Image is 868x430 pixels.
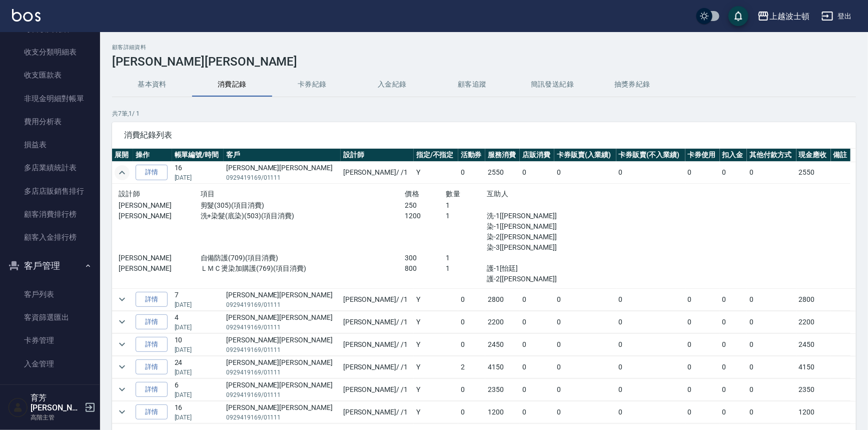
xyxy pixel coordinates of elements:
[769,10,809,23] div: 上越波士頓
[172,149,224,162] th: 帳單編號/時間
[405,190,420,198] span: 價格
[341,401,414,423] td: [PERSON_NAME] / /1
[747,149,796,162] th: 其他付款方式
[616,162,685,184] td: 0
[487,263,609,274] p: 護-1[怡廷]
[796,288,831,310] td: 2800
[4,306,96,329] a: 客資篩選匯出
[753,6,813,27] button: 上越波士頓
[224,149,341,162] th: 客戶
[554,356,616,378] td: 0
[224,356,341,378] td: [PERSON_NAME][PERSON_NAME]
[487,232,609,242] p: 染-2[[PERSON_NAME]]
[685,311,720,333] td: 0
[487,211,609,221] p: 洗-1[[PERSON_NAME]]
[796,356,831,378] td: 4150
[747,311,796,333] td: 0
[272,73,352,97] button: 卡券紀錄
[747,401,796,423] td: 0
[487,221,609,232] p: 染-1[[PERSON_NAME]]
[446,200,487,211] p: 1
[172,162,224,184] td: 16
[175,173,222,182] p: [DATE]
[485,162,520,184] td: 2550
[485,378,520,400] td: 2350
[414,356,458,378] td: Y
[12,9,41,22] img: Logo
[136,359,168,375] a: 詳情
[4,352,96,375] a: 入金管理
[224,333,341,355] td: [PERSON_NAME][PERSON_NAME]
[352,73,432,97] button: 入金紀錄
[226,300,338,309] p: 0929419169/01111
[817,7,856,26] button: 登出
[119,211,201,221] p: [PERSON_NAME]
[720,311,747,333] td: 0
[458,401,485,423] td: 0
[4,203,96,226] a: 顧客消費排行榜
[112,109,856,118] p: 共 7 筆, 1 / 1
[728,6,748,26] button: save
[115,337,130,352] button: expand row
[720,378,747,400] td: 0
[414,401,458,423] td: Y
[554,311,616,333] td: 0
[112,149,133,162] th: 展開
[458,162,485,184] td: 0
[175,368,222,377] p: [DATE]
[115,404,130,419] button: expand row
[226,390,338,399] p: 0929419169/01111
[685,162,720,184] td: 0
[124,130,844,140] span: 消費紀錄列表
[685,333,720,355] td: 0
[485,288,520,310] td: 2800
[796,333,831,355] td: 2450
[720,288,747,310] td: 0
[520,356,554,378] td: 0
[685,149,720,162] th: 卡券使用
[119,200,201,211] p: [PERSON_NAME]
[136,165,168,180] a: 詳情
[4,64,96,87] a: 收支匯款表
[520,311,554,333] td: 0
[520,378,554,400] td: 0
[201,211,405,221] p: 洗+染髮(底染)(503)(項目消費)
[226,368,338,377] p: 0929419169/01111
[115,359,130,374] button: expand row
[414,333,458,355] td: Y
[115,314,130,329] button: expand row
[341,288,414,310] td: [PERSON_NAME] / /1
[616,401,685,423] td: 0
[4,41,96,64] a: 收支分類明細表
[172,311,224,333] td: 4
[796,401,831,423] td: 1200
[414,288,458,310] td: Y
[458,311,485,333] td: 0
[747,378,796,400] td: 0
[4,226,96,249] a: 顧客入金排行榜
[554,288,616,310] td: 0
[136,314,168,330] a: 詳情
[747,288,796,310] td: 0
[8,397,28,417] img: Person
[341,149,414,162] th: 設計師
[796,311,831,333] td: 2200
[115,292,130,307] button: expand row
[685,401,720,423] td: 0
[4,379,96,405] button: 員工及薪資
[226,413,338,422] p: 0929419169/01111
[720,333,747,355] td: 0
[520,401,554,423] td: 0
[224,401,341,423] td: [PERSON_NAME][PERSON_NAME]
[405,211,446,221] p: 1200
[201,263,405,274] p: ＬＭＣ燙染加購護(769)(項目消費)
[485,333,520,355] td: 2450
[554,378,616,400] td: 0
[796,162,831,184] td: 2550
[31,413,82,422] p: 高階主管
[175,345,222,354] p: [DATE]
[720,356,747,378] td: 0
[112,44,856,51] h2: 顧客詳細資料
[446,190,461,198] span: 數量
[485,401,520,423] td: 1200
